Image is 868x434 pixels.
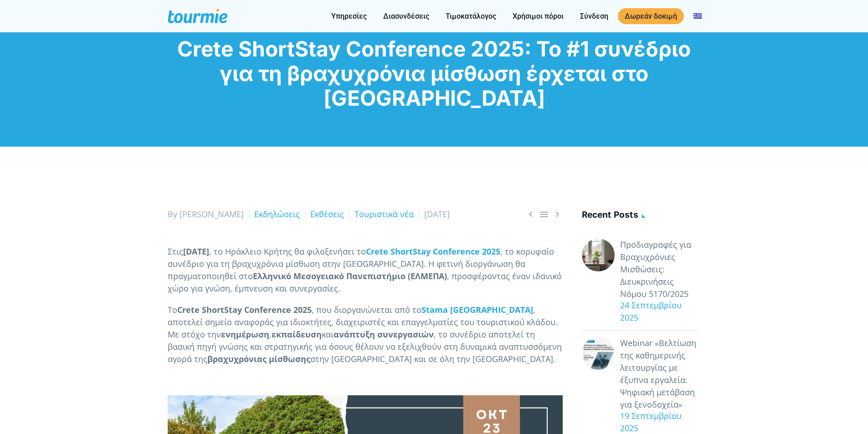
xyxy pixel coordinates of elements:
a: Εκθέσεις [310,209,344,220]
a: Stama [GEOGRAPHIC_DATA] [421,304,533,315]
a: Εκδηλώσεις [254,209,300,220]
strong: ανάπτυξη [334,329,375,340]
a:  [539,209,550,220]
a: Crete ShortStay Conference 2025 [366,246,500,257]
a: Διασυνδέσεις [376,10,436,22]
a: Σύνδεση [573,10,615,22]
a: Webinar «Βελτίωση της καθημερινής λειτουργίας με έξυπνα εργαλεία: Ψηφιακή μετάβαση για ξενοδοχεία» [620,337,701,411]
strong: Ελληνικό Μεσογειακό Πανεπιστήμιο (ΕΛΜΕΠΑ) [253,271,447,281]
a: Υπηρεσίες [324,10,374,22]
span: [DATE] [424,209,450,220]
strong: ενημέρωση [221,329,269,340]
a: Προδιαγραφές για Βραχυχρόνιες Μισθώσεις: Διευκρινήσεις Νόμου 5170/2025 [620,239,701,300]
a: Αλλαγή σε [687,10,709,22]
strong: βραχυχρόνιας μίσθωσης [207,353,310,364]
a: Δωρεάν δοκιμή [618,8,684,24]
a: Χρήσιμοι πόροι [506,10,570,22]
strong: [DATE] [183,246,209,257]
a:  [525,209,536,220]
p: Το , που διοργανώνεται από το , αποτελεί σημείο αναφοράς για ιδιοκτήτες, διαχειριστές και επαγγελ... [168,304,563,365]
h1: Crete ShortStay Conference 2025: Το #1 συνέδριο για τη βραχυχρόνια μίσθωση έρχεται στο [GEOGRAPHI... [168,36,701,110]
strong: Crete ShortStay Conference 2025 [177,304,312,315]
a:  [552,209,563,220]
a: Τιμοκατάλογος [439,10,503,22]
strong: συνεργασιών [377,329,434,340]
strong: εκπαίδευση [272,329,322,340]
span: Previous post [525,209,536,220]
p: Στις , το Ηράκλειο Κρήτης θα φιλοξενήσει το , το κορυφαίο συνέδριο για τη βραχυχρόνια μίσθωση στη... [168,245,563,295]
div: 24 Σεπτεμβρίου 2025 [615,299,701,324]
h4: Recent posts [582,208,701,223]
span: Next post [552,209,563,220]
span: By [PERSON_NAME] [168,209,244,220]
a: Τουριστικά νέα [354,209,414,220]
